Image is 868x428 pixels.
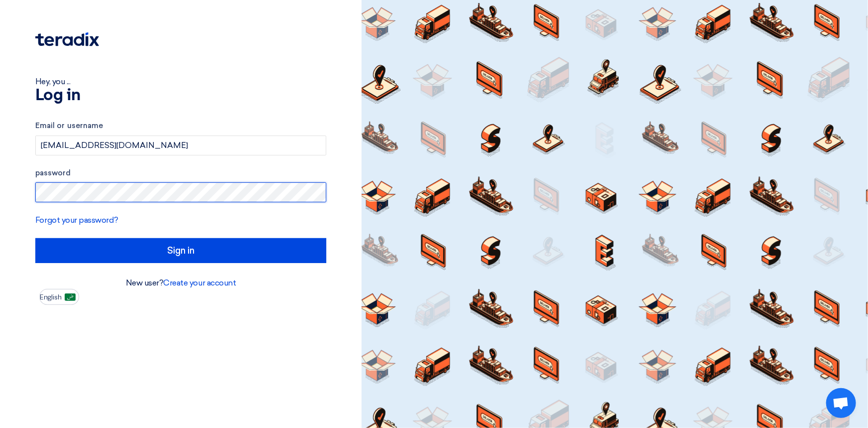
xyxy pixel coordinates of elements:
[163,278,236,287] a: Create your account
[35,136,326,155] input: Enter your business email or username
[35,77,70,86] font: Hey, you ...
[126,278,164,287] font: New user?
[40,293,62,301] font: English
[35,32,99,46] img: Teradix logo
[35,88,80,104] font: Log in
[39,289,79,305] button: English
[65,293,76,301] img: ar-AR.png
[35,168,71,177] font: password
[35,121,103,130] font: Email or username
[35,238,326,263] input: Sign in
[35,215,118,225] a: Forgot your password?
[826,388,856,418] a: Open chat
